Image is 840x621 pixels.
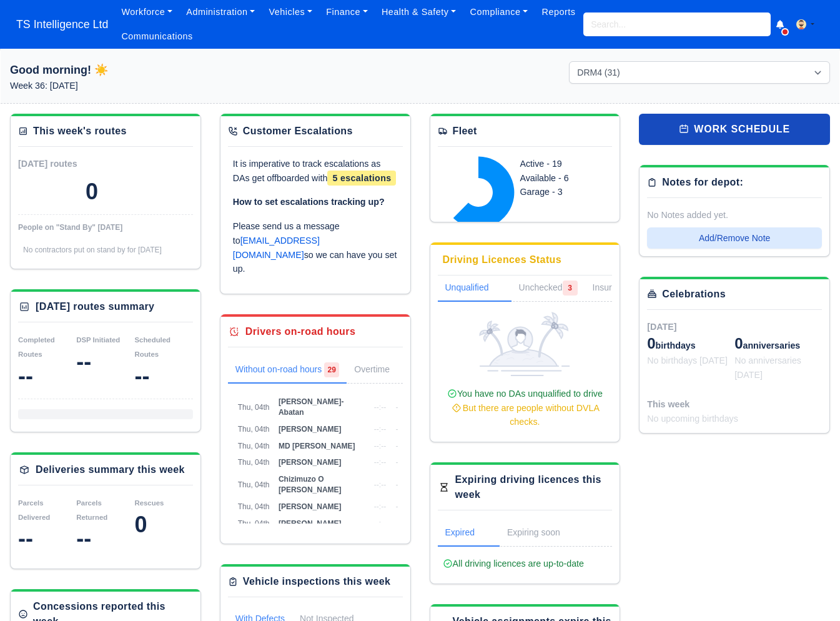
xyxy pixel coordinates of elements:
[233,236,320,260] a: [EMAIL_ADDRESS][DOMAIN_NAME]
[647,399,689,409] span: This week
[10,61,271,79] h1: Good morning! ☀️
[279,502,342,511] span: [PERSON_NAME]
[647,355,728,365] span: No birthdays [DATE]
[10,79,271,93] p: Week 36: [DATE]
[520,185,608,199] div: Garage - 3
[396,458,408,467] span: --:--
[374,502,386,511] span: --:--
[245,324,355,339] div: Drivers on-road hours
[443,559,584,569] span: All driving licences are up-to-date
[238,519,270,528] span: Thu, 04th
[734,334,822,354] div: anniversaries
[243,124,353,139] div: Customer Escalations
[18,526,76,551] div: --
[18,499,50,521] small: Parcels Delivered
[443,387,608,429] div: You have no DAs unqualified to drive
[639,114,830,145] a: work schedule
[238,442,270,450] span: Thu, 04th
[279,397,344,417] span: [PERSON_NAME]-Abatan
[10,12,114,37] span: TS Intelligence Ltd
[396,442,408,450] span: --:--
[238,403,270,412] span: Thu, 04th
[374,442,386,450] span: --:--
[734,355,801,380] span: No anniversaries [DATE]
[396,480,408,489] span: --:--
[563,281,578,296] span: 3
[647,208,822,222] div: No Notes added yet.
[238,502,270,511] span: Thu, 04th
[228,357,347,384] a: Without on-road hours
[114,24,200,49] a: Communications
[76,526,134,551] div: --
[18,222,193,232] div: People on "Stand By" [DATE]
[438,276,511,302] a: Unqualified
[511,276,585,302] a: Unchecked
[243,574,391,589] div: Vehicle inspections this week
[36,462,185,477] div: Deliveries summary this week
[374,458,386,467] span: --:--
[374,480,386,489] span: --:--
[662,175,743,190] div: Notes for depot:
[238,458,270,467] span: Thu, 04th
[33,124,127,139] div: This week's routes
[374,519,386,528] span: --:--
[279,442,355,450] span: MD [PERSON_NAME]
[647,335,655,352] span: 0
[238,425,270,434] span: Thu, 04th
[86,179,98,204] div: 0
[135,499,164,507] small: Rescues
[135,336,171,358] small: Scheduled Routes
[23,246,162,254] span: No contractors put on stand by for [DATE]
[18,157,106,171] div: [DATE] routes
[36,299,154,314] div: [DATE] routes summary
[647,227,822,249] button: Add/Remove Note
[18,364,76,389] div: --
[374,425,386,434] span: --:--
[500,520,585,547] a: Expiring soon
[396,519,408,528] span: --:--
[443,252,562,267] div: Driving Licences Status
[18,336,55,358] small: Completed Routes
[279,458,342,467] span: [PERSON_NAME]
[647,322,676,332] span: [DATE]
[279,519,342,528] span: [PERSON_NAME]
[455,472,613,502] div: Expiring driving licences this week
[327,171,396,186] span: 5 escalations
[233,157,398,186] p: It is imperative to track escalations as DAs get offboarded with
[585,276,653,302] a: Insurance
[76,349,134,374] div: --
[453,124,477,139] div: Fleet
[396,403,408,412] span: --:--
[347,357,415,384] a: Overtime
[662,287,726,302] div: Celebrations
[135,364,193,389] div: --
[233,219,398,276] p: Please send us a message to so we can have you set up.
[438,520,500,547] a: Expired
[443,401,608,430] div: But there are people without DVLA checks.
[647,334,734,354] div: birthdays
[279,425,342,434] span: [PERSON_NAME]
[238,480,270,489] span: Thu, 04th
[76,336,120,344] small: DSP Initiated
[583,12,771,36] input: Search...
[374,403,386,412] span: --:--
[135,512,193,537] div: 0
[279,475,342,494] span: Chizimuzo O [PERSON_NAME]
[324,362,339,377] span: 29
[734,335,743,352] span: 0
[76,499,107,521] small: Parcels Returned
[396,425,408,434] span: --:--
[396,502,408,511] span: --:--
[233,195,398,209] p: How to set escalations tracking up?
[520,171,608,186] div: Available - 6
[520,157,608,171] div: Active - 19
[647,414,738,424] span: No upcoming birthdays
[10,12,114,37] a: TS Intelligence Ltd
